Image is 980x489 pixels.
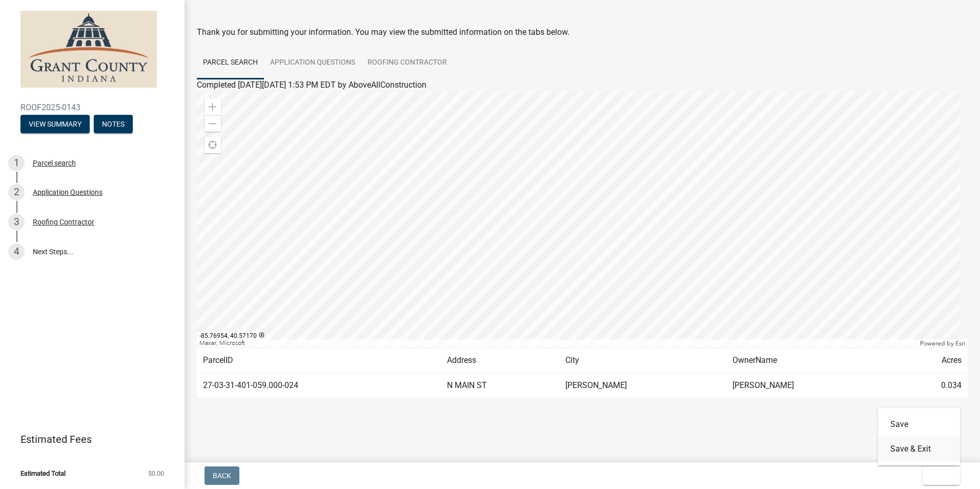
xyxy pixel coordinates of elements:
[197,80,426,90] span: Completed [DATE][DATE] 1:53 PM EDT by AboveAllConstruction
[361,47,453,79] a: Roofing Contractor
[8,155,25,171] div: 1
[197,47,264,79] a: Parcel search
[726,373,893,398] td: [PERSON_NAME]
[33,189,103,196] div: Application Questions
[726,348,893,373] td: OwnerName
[441,373,559,398] td: N MAIN ST
[213,472,231,480] span: Back
[917,339,968,348] div: Powered by
[8,243,25,260] div: 4
[441,348,559,373] td: Address
[8,214,25,230] div: 3
[205,466,239,485] button: Back
[21,120,90,129] wm-modal-confirm: Summary
[8,184,25,200] div: 2
[197,339,917,348] div: Maxar, Microsoft
[21,470,66,477] span: Estimated Total
[893,373,968,398] td: 0.034
[205,115,221,132] div: Zoom out
[197,348,441,373] td: ParcelID
[33,218,94,226] div: Roofing Contractor
[205,137,221,153] div: Find my location
[559,373,726,398] td: [PERSON_NAME]
[878,437,960,461] button: Save & Exit
[197,26,968,38] div: Thank you for submitting your information. You may view the submitted information on the tabs below.
[264,47,361,79] a: Application Questions
[21,103,164,112] span: ROOF2025-0143
[33,159,76,167] div: Parcel search
[148,470,164,477] span: $0.00
[878,408,960,465] div: Exit
[559,348,726,373] td: City
[878,412,960,437] button: Save
[893,348,968,373] td: Acres
[197,373,441,398] td: 27-03-31-401-059.000-024
[923,466,960,485] button: Exit
[955,340,965,347] a: Esri
[21,115,90,133] button: View Summary
[94,115,133,133] button: Notes
[205,99,221,115] div: Zoom in
[931,472,946,480] span: Exit
[94,120,133,129] wm-modal-confirm: Notes
[8,429,168,450] a: Estimated Fees
[21,11,157,88] img: Grant County, Indiana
